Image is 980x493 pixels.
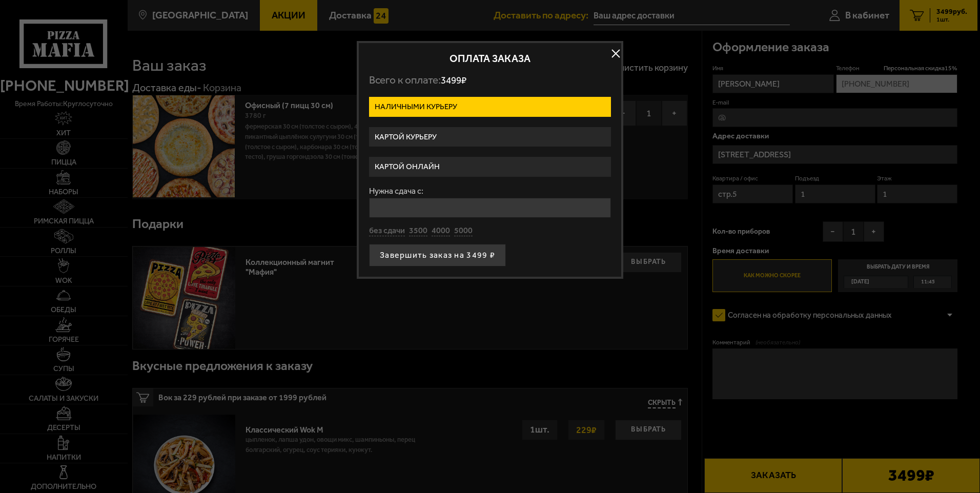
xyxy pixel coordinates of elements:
[432,225,450,237] button: 4000
[369,53,611,64] h2: Оплата заказа
[369,127,611,147] label: Картой курьеру
[409,225,427,237] button: 3500
[454,225,473,237] button: 5000
[369,187,611,195] label: Нужна сдача с:
[369,97,611,117] label: Наличными курьеру
[369,157,611,177] label: Картой онлайн
[441,74,466,86] span: 3499 ₽
[369,244,506,266] button: Завершить заказ на 3499 ₽
[369,225,405,237] button: без сдачи
[369,74,611,87] p: Всего к оплате:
